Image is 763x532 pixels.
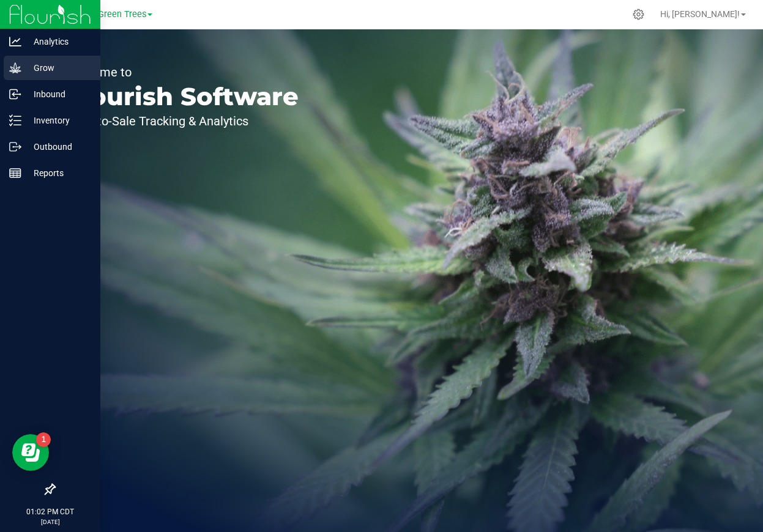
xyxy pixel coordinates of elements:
[660,9,740,19] span: Hi, [PERSON_NAME]!
[631,9,646,20] div: Manage settings
[9,167,21,179] inline-svg: Reports
[21,166,95,180] p: Reports
[6,506,95,517] p: 01:02 PM CDT
[6,517,95,526] p: [DATE]
[9,141,21,153] inline-svg: Outbound
[66,66,299,78] p: Welcome to
[9,88,21,100] inline-svg: Inbound
[12,434,49,471] iframe: Resource center
[36,432,51,447] iframe: Resource center unread badge
[21,139,95,154] p: Outbound
[21,34,95,49] p: Analytics
[9,62,21,74] inline-svg: Grow
[21,61,95,75] p: Grow
[66,115,299,127] p: Seed-to-Sale Tracking & Analytics
[98,9,146,20] span: Green Trees
[21,113,95,128] p: Inventory
[66,84,299,109] p: Flourish Software
[21,87,95,102] p: Inbound
[9,35,21,48] inline-svg: Analytics
[9,114,21,127] inline-svg: Inventory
